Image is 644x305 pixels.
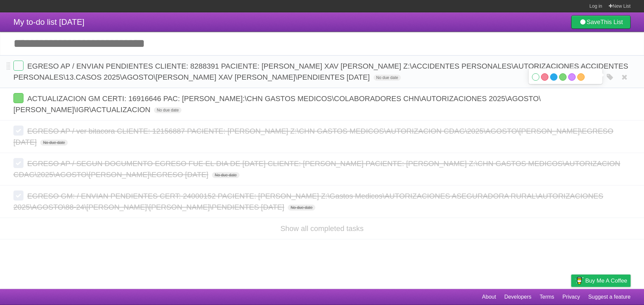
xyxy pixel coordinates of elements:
a: SaveThis List [571,15,631,29]
label: Done [13,190,23,201]
label: Red [541,73,548,81]
span: No due date [154,107,181,113]
label: Done [13,61,23,71]
b: This List [600,19,623,25]
a: Developers [504,291,531,303]
label: Purple [568,73,576,81]
label: Orange [577,73,585,81]
label: Done [13,126,23,136]
label: Blue [550,73,557,81]
span: EGRESO AP / ENVIAN PENDIENTES CLIENTE: 8288391 PACIENTE: [PERSON_NAME] XAV [PERSON_NAME] Z:\ACCID... [13,62,628,81]
span: No due date [288,205,315,211]
img: Buy me a coffee [575,275,584,286]
label: Done [13,93,23,103]
a: Suggest a feature [588,291,631,303]
label: Done [13,158,23,168]
span: Buy me a coffee [585,275,627,287]
span: No due date [212,172,239,178]
span: No due date [40,140,67,146]
span: EGRESO AP / SEGUN DOCUMENTO EGRESO FUE EL DIA DE [DATE] CLIENTE: [PERSON_NAME] PACIENTE: [PERSON_... [13,159,620,179]
span: EGRESO GM: / ENVIAN PENDIENTES CERT: 24000152 PACIENTE: [PERSON_NAME] Z:\Gastos Medicos\AUTORIZAC... [13,192,603,211]
a: Buy me a coffee [571,275,631,287]
span: My to-do list [DATE] [13,17,85,26]
a: Privacy [562,291,580,303]
span: ACTUALIZACION GM CERTI: 16916646 PAC: [PERSON_NAME]:\CHN GASTOS MEDICOS\COLABORADORES CHN\AUTORIZ... [13,94,541,114]
label: White [532,73,539,81]
span: EGRESO AP / ver bitacora CLIENTE: 12156887 PACIENTE: [PERSON_NAME] Z:\CHN GASTOS MEDICOS\AUTORIZA... [13,127,613,146]
span: No due date [374,75,401,81]
a: Show all completed tasks [280,224,364,233]
a: Terms [540,291,554,303]
a: About [482,291,496,303]
label: Green [559,73,567,81]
